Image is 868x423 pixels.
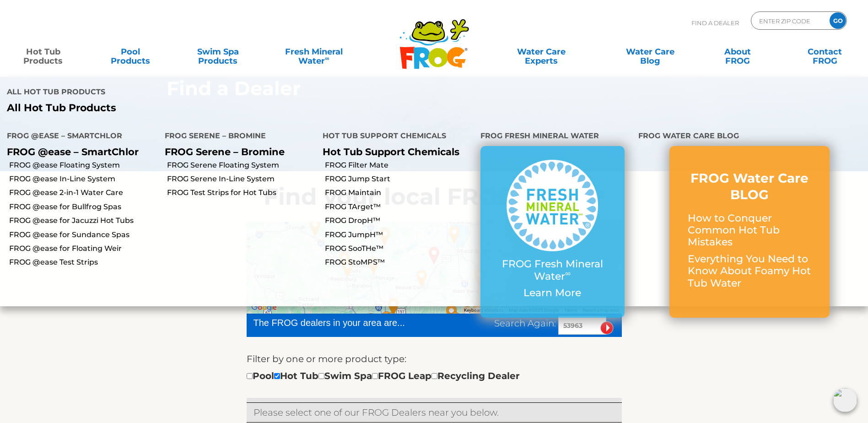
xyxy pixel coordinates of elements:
a: FROG @ease Floating System [9,160,158,170]
p: Please select one of our FROG Dealers near you below. [253,405,615,420]
span: Search Again: [494,318,556,329]
a: Open this area in Google Maps (opens a new window) [249,302,279,314]
a: ContactFROG [791,43,859,61]
a: FROG StoMPS™ [325,257,474,267]
div: Pool Hot Tub Swim Spa FROG Leap Recycling Dealer [247,369,520,383]
a: FROG Serene In-Line System [167,174,316,184]
a: FROG @ease In-Line System [9,174,158,184]
p: FROG Serene – Bromine [165,146,309,157]
a: FROG @ease for Jacuzzi Hot Tubs [9,216,158,226]
a: FROG @ease for Floating Weir [9,244,158,254]
h4: FROG @ease – SmartChlor [7,128,151,146]
a: FROG @ease for Bullfrog Spas [9,202,158,212]
sup: ∞ [565,269,571,278]
h4: FROG Water Care Blog [638,128,861,146]
input: GO [830,12,846,29]
a: FROG DropH™ [325,216,474,226]
a: Hot Tub Support Chemicals [323,146,459,157]
p: FROG @ease – SmartChlor [7,146,151,157]
p: FROG Fresh Mineral Water [499,258,606,282]
label: Filter by one or more product type: [247,352,406,366]
div: Farwell Pools & Construction, Inc. - 47 miles away. [381,309,402,333]
a: FROG @ease 2-in-1 Water Care [9,188,158,198]
a: All Hot Tub Products [7,102,427,114]
a: FROG Fresh Mineral Water∞ Learn More [499,160,606,304]
div: The FROG dealers in your area are... [253,316,438,330]
p: Learn More [499,287,606,299]
p: Everything You Need to Know About Foamy Hot Tub Water [688,253,811,289]
div: Bachmann Pools & Spas - 48 miles away. [376,308,397,332]
h4: FROG Serene – Bromine [165,128,309,146]
a: FROG @ease Test Strips [9,257,158,267]
h3: FROG Water Care BLOG [688,170,811,203]
a: Hot TubProducts [9,43,77,61]
h4: FROG Fresh Mineral Water [480,128,625,146]
a: Fresh MineralWater∞ [271,43,356,61]
h4: Hot Tub Support Chemicals [323,128,467,146]
a: FROG Maintain [325,188,474,198]
p: Find A Dealer [691,11,739,34]
a: FROG SooTHe™ [325,244,474,254]
a: AboutFROG [703,43,771,61]
img: openIcon [833,388,857,412]
img: Google [249,302,279,314]
p: How to Conquer Common Hot Tub Mistakes [688,212,811,249]
h4: All Hot Tub Products [7,84,427,102]
a: FROG TArget™ [325,202,474,212]
a: FROG JumpH™ [325,230,474,240]
a: Water CareExperts [486,43,597,61]
a: FROG Filter Mate [325,160,474,170]
a: FROG Serene Floating System [167,160,316,170]
input: Submit [600,321,614,335]
a: FROG Test Strips for Hot Tubs [167,188,316,198]
a: FROG Jump Start [325,174,474,184]
sup: ∞ [325,54,329,62]
input: Zip Code Form [758,14,820,27]
div: Brinkman Fiberglass Pools - 41 miles away. [445,308,466,333]
a: FROG @ease for Sundance Spas [9,230,158,240]
a: FROG Water Care BLOG How to Conquer Common Hot Tub Mistakes Everything You Need to Know About Foa... [688,170,811,294]
a: Swim SpaProducts [184,43,252,61]
div: Patio Pleasures Pools & Spas - Madison - 55 miles away. [361,309,382,334]
a: PoolProducts [97,43,165,61]
button: Keyboard shortcuts [464,307,503,314]
a: Water CareBlog [616,43,684,61]
div: Patio Pleasures Pools & Spas - Sun Prairie - 39 miles away. [383,294,404,319]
